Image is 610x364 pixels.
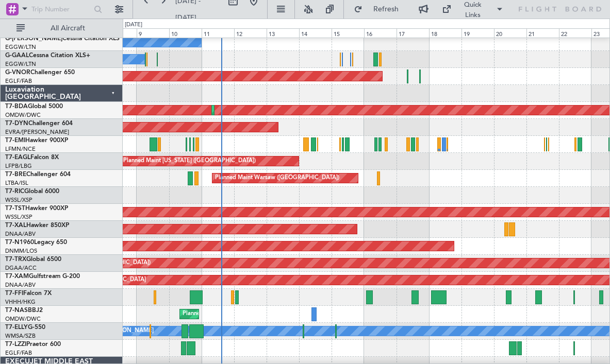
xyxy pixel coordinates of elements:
a: LTBA/ISL [5,179,28,187]
a: WSSL/XSP [5,213,32,221]
a: VHHH/HKG [5,298,36,306]
div: 14 [299,28,332,38]
div: 13 [267,28,299,38]
a: T7-BREChallenger 604 [5,171,71,178]
div: 19 [461,28,494,38]
span: T7-ELLY [5,324,28,331]
span: T7-BDA [5,103,28,110]
div: 15 [332,28,364,38]
span: G-VNOR [5,70,30,76]
div: 18 [429,28,461,38]
div: 20 [494,28,526,38]
a: EGLF/FAB [5,349,32,357]
div: 21 [526,28,559,38]
span: T7-DYN [5,120,28,127]
a: DGAA/ACC [5,264,37,272]
a: T7-DYNChallenger 604 [5,120,73,127]
a: EVRA/[PERSON_NAME] [5,128,69,136]
span: Refresh [365,6,408,13]
span: T7-EAGL [5,154,30,161]
span: T7-XAM [5,273,29,280]
input: Trip Number [31,2,91,17]
button: Quick Links [437,1,509,18]
a: T7-ELLYG-550 [5,324,45,331]
div: 22 [559,28,591,38]
div: 16 [364,28,397,38]
a: T7-RICGlobal 6000 [5,188,59,195]
a: T7-XALHawker 850XP [5,222,69,229]
span: T7-LZZI [5,341,26,348]
button: Refresh [349,1,411,18]
a: T7-BDAGlobal 5000 [5,103,63,110]
a: T7-XAMGulfstream G-200 [5,273,80,280]
a: DNAA/ABV [5,281,36,289]
a: T7-FFIFalcon 7X [5,290,52,297]
div: 10 [169,28,202,38]
div: 17 [397,28,429,38]
div: 12 [234,28,267,38]
a: T7-LZZIPraetor 600 [5,341,61,348]
a: DNMM/LOS [5,247,37,255]
a: EGGW/LTN [5,43,36,51]
span: T7-EMI [5,137,25,144]
a: OMDW/DWC [5,111,41,119]
a: EGGW/LTN [5,60,36,68]
a: T7-N1960Legacy 650 [5,239,67,246]
span: G-[PERSON_NAME] [5,36,62,42]
div: [DATE] [125,21,142,29]
a: OMDW/DWC [5,315,41,323]
a: DNAA/ABV [5,230,36,238]
button: All Aircraft [11,20,112,37]
a: WSSL/XSP [5,196,32,204]
a: T7-NASBBJ2 [5,307,43,314]
div: [PERSON_NAME] [107,323,154,339]
span: All Aircraft [27,25,109,32]
a: EGLF/FAB [5,77,32,85]
span: T7-NAS [5,307,28,314]
a: WMSA/SZB [5,332,36,340]
span: T7-FFI [5,290,23,297]
span: T7-N1960 [5,239,34,246]
a: T7-TRXGlobal 6500 [5,256,61,263]
div: 9 [137,28,169,38]
div: Planned Maint Abuja ([PERSON_NAME] Intl) [183,306,299,322]
div: Planned Maint [US_STATE] ([GEOGRAPHIC_DATA]) [123,153,256,169]
span: T7-TRX [5,256,26,263]
div: Planned Maint Warsaw ([GEOGRAPHIC_DATA]) [215,170,339,186]
a: T7-EMIHawker 900XP [5,137,68,144]
span: T7-BRE [5,171,26,178]
a: G-GAALCessna Citation XLS+ [5,53,90,59]
a: T7-EAGLFalcon 8X [5,154,59,161]
span: T7-XAL [5,222,26,229]
a: LFMN/NCE [5,145,36,153]
a: T7-TSTHawker 900XP [5,205,68,212]
span: T7-TST [5,205,25,212]
a: LFPB/LBG [5,162,32,170]
a: G-VNORChallenger 650 [5,70,75,76]
span: G-GAAL [5,53,29,59]
span: T7-RIC [5,188,24,195]
a: G-[PERSON_NAME]Cessna Citation XLS [5,36,120,42]
div: 11 [202,28,234,38]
